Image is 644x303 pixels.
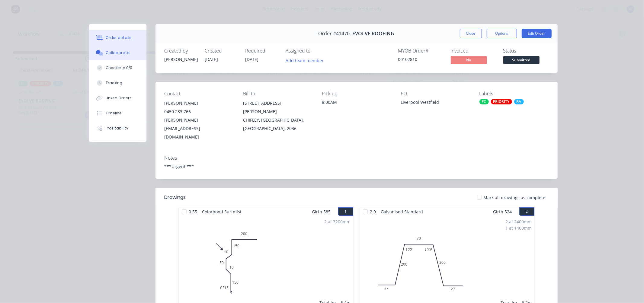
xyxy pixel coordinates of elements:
[519,207,534,216] button: 2
[106,126,128,131] div: Profitability
[398,56,444,62] div: 00102810
[89,45,146,60] button: Collaborate
[243,116,312,133] div: CHIFLEY, [GEOGRAPHIC_DATA], [GEOGRAPHIC_DATA], 2036
[353,31,395,37] span: EVOLVE ROOFING
[338,207,353,216] button: 1
[493,207,512,216] span: Girth 524
[245,48,279,54] div: Required
[106,35,131,40] div: Order details
[286,48,346,54] div: Assigned to
[401,99,470,107] div: Liverpool Westfield
[451,56,487,64] span: No
[106,80,122,86] div: Tracking
[187,207,200,216] span: 0.55
[89,121,146,136] button: Profitability
[243,99,312,116] div: [STREET_ADDRESS][PERSON_NAME]
[325,218,351,225] div: 2 at 3200mm
[491,99,512,104] div: PRIORITY
[286,56,327,64] button: Add team member
[312,207,331,216] span: Girth 585
[89,30,146,45] button: Order details
[205,56,218,62] span: [DATE]
[479,99,489,104] div: PC
[479,91,549,97] div: Labels
[503,48,549,54] div: Status
[106,110,122,116] div: Timeline
[165,194,186,201] div: Drawings
[165,116,234,141] div: [PERSON_NAME][EMAIL_ADDRESS][DOMAIN_NAME]
[245,56,259,62] span: [DATE]
[401,91,470,97] div: PO
[165,56,198,62] div: [PERSON_NAME]
[165,91,234,97] div: Contact
[506,218,532,225] div: 2 at 2400mm
[322,99,391,105] div: 8:00AM
[165,99,234,141] div: [PERSON_NAME]0450 233 766[PERSON_NAME][EMAIL_ADDRESS][DOMAIN_NAME]
[451,48,496,54] div: Invoiced
[165,99,234,107] div: [PERSON_NAME]
[89,60,146,75] button: Checklists 0/0
[503,56,540,64] span: Submitted
[506,225,532,231] div: 1 at 1400mm
[282,56,327,64] button: Add team member
[165,107,234,116] div: 0450 233 766
[398,48,444,54] div: MYOB Order #
[514,99,524,104] div: RA
[368,207,379,216] span: 2.9
[322,91,391,97] div: Pick up
[106,65,132,71] div: Checklists 0/0
[503,56,540,65] button: Submitted
[205,48,238,54] div: Created
[89,75,146,91] button: Tracking
[106,95,132,101] div: Linked Orders
[460,29,482,38] button: Close
[89,91,146,106] button: Linked Orders
[379,207,426,216] span: Galvanised Standard
[319,31,353,37] span: Order #41470 -
[487,29,517,38] button: Options
[243,91,312,97] div: Bill to
[243,99,312,133] div: [STREET_ADDRESS][PERSON_NAME]CHIFLEY, [GEOGRAPHIC_DATA], [GEOGRAPHIC_DATA], 2036
[165,48,198,54] div: Created by
[106,50,130,56] div: Collaborate
[89,106,146,121] button: Timeline
[484,194,546,201] span: Mark all drawings as complete
[200,207,244,216] span: Colorbond Surfmist
[165,155,549,161] div: Notes
[522,29,552,38] button: Edit Order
